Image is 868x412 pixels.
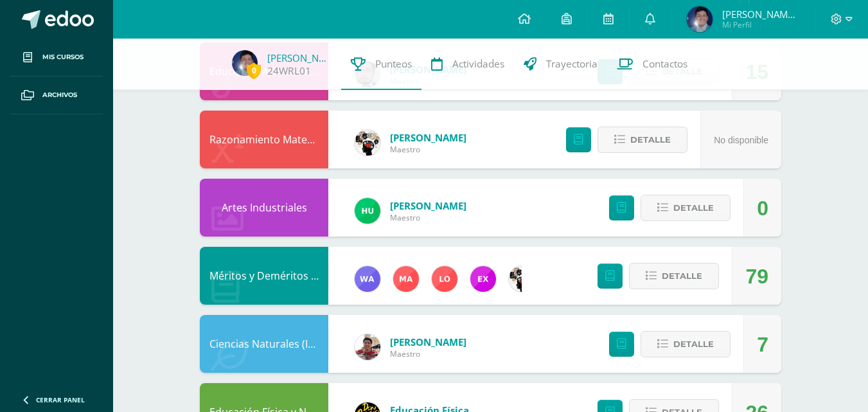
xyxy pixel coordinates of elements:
span: No disponible [714,135,768,145]
span: [PERSON_NAME] [390,199,466,212]
span: Punteos [375,57,412,71]
div: Artes Industriales [200,179,328,237]
a: Archivos [10,76,103,114]
span: Detalle [673,196,714,220]
button: Detalle [598,127,687,153]
a: Punteos [341,39,421,90]
img: d172b984f1f79fc296de0e0b277dc562.png [355,130,380,156]
a: Actividades [421,39,514,90]
img: d172b984f1f79fc296de0e0b277dc562.png [509,266,535,292]
a: 24WRL01 [267,64,311,78]
span: [PERSON_NAME] [PERSON_NAME] [722,8,799,21]
img: cb93aa548b99414539690fcffb7d5efd.png [355,334,380,360]
button: Detalle [629,263,719,289]
span: Trayectoria [546,57,598,71]
div: Razonamiento Matemático [200,111,328,168]
img: ce84f7dabd80ed5f5aa83b4480291ac6.png [470,266,496,292]
img: c19a17ca7209ded823c72f0f9f79b0e8.png [232,50,258,76]
span: Detalle [630,128,671,152]
div: 0 [757,179,768,237]
span: [PERSON_NAME] [390,336,466,348]
button: Detalle [641,195,731,221]
span: Actividades [452,57,504,71]
span: Archivos [42,90,77,100]
span: Maestro [390,212,466,223]
a: Contactos [607,39,697,90]
div: 7 [757,316,768,373]
span: Mis cursos [42,52,84,62]
span: Detalle [673,332,714,356]
span: Mi Perfil [722,19,799,30]
a: [PERSON_NAME] [267,51,332,64]
div: Méritos y Deméritos 2do. Básico "A" [200,247,328,305]
div: Ciencias Naturales (Introducción a la Química) [200,315,328,373]
div: 79 [745,247,768,305]
img: fd23069c3bd5c8dde97a66a86ce78287.png [355,198,380,224]
span: Cerrar panel [36,395,85,404]
button: Detalle [641,331,731,357]
span: Maestro [390,348,466,359]
img: 5c4476bd1fc99b6f0f51330b972d9021.png [355,266,380,292]
img: 59290ed508a7c2aec46e59874efad3b5.png [432,266,457,292]
span: Detalle [662,264,702,288]
img: 0fd6451cf16eae051bb176b5d8bc5f11.png [393,266,419,292]
img: c19a17ca7209ded823c72f0f9f79b0e8.png [687,6,713,32]
span: Contactos [642,57,687,71]
a: Mis cursos [10,39,103,76]
span: [PERSON_NAME] [390,131,466,144]
a: Trayectoria [514,39,607,90]
span: 0 [247,62,261,78]
span: Maestro [390,144,466,155]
